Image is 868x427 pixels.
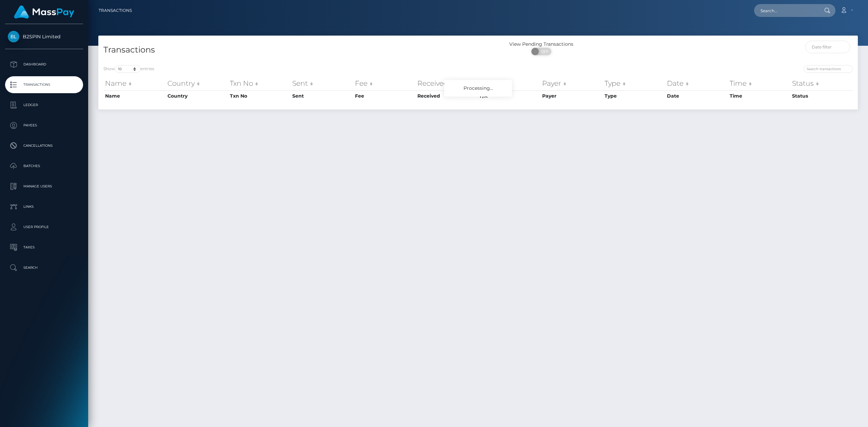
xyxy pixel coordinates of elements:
p: User Profile [8,222,80,232]
p: Cancellations [8,141,80,151]
input: Search transactions [804,65,853,73]
th: Received [416,90,478,101]
a: Transactions [5,76,83,93]
th: Fee [353,90,416,101]
th: Country [166,90,228,101]
p: Manage Users [8,181,80,191]
label: Show entries [103,65,154,73]
th: Date [665,90,728,101]
th: Name [103,90,166,101]
th: Date [665,77,728,90]
th: Status [790,90,853,101]
a: Links [5,198,83,215]
a: Dashboard [5,56,83,73]
p: Ledger [8,100,80,110]
span: B2SPIN Limited [5,34,83,40]
th: Payer [540,90,603,101]
img: B2SPIN Limited [8,31,19,42]
span: OFF [535,48,552,55]
h4: Transactions [103,44,473,56]
th: Time [728,90,790,101]
p: Taxes [8,242,80,252]
th: Txn No [228,77,291,90]
th: Time [728,77,790,90]
div: View Pending Transactions [478,41,605,48]
a: Manage Users [5,178,83,195]
input: Date filter [805,41,850,53]
a: Transactions [99,3,132,18]
a: Taxes [5,239,83,256]
a: Payees [5,117,83,134]
th: Received [416,77,478,90]
th: Status [790,77,853,90]
a: User Profile [5,219,83,236]
p: Transactions [8,80,80,90]
a: Batches [5,158,83,175]
p: Payees [8,120,80,130]
th: Type [603,90,665,101]
th: Sent [291,90,353,101]
a: Cancellations [5,137,83,154]
select: Showentries [115,65,140,73]
p: Links [8,202,80,212]
th: Payer [540,77,603,90]
th: Name [103,77,166,90]
p: Batches [8,161,80,171]
th: Sent [291,77,353,90]
p: Search [8,263,80,273]
input: Search... [754,4,818,17]
th: Fee [353,77,416,90]
th: F/X [478,77,540,90]
div: Processing... [444,80,512,97]
img: MassPay Logo [14,5,74,19]
a: Search [5,259,83,276]
p: Dashboard [8,59,80,69]
th: Type [603,77,665,90]
th: Txn No [228,90,291,101]
th: Country [166,77,228,90]
a: Ledger [5,97,83,114]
